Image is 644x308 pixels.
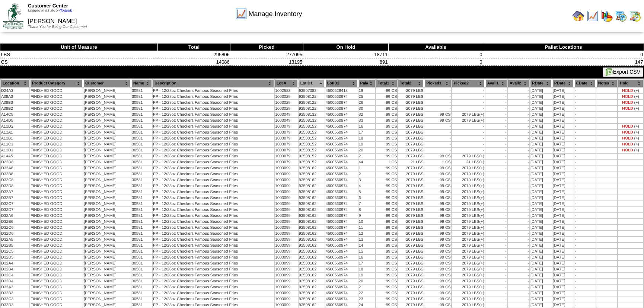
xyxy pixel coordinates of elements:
[452,94,485,99] td: -
[452,142,485,147] td: -
[508,88,529,93] td: -
[230,58,303,66] td: 13195
[1,136,29,141] td: A11B1
[1,142,29,147] td: A11C1
[358,106,375,111] td: 30
[325,112,358,117] td: 4500560974
[131,106,152,111] td: 30581
[574,142,596,147] td: -
[358,88,375,93] td: 19
[622,94,633,99] div: HOLD
[398,118,424,123] td: 2079 LBS
[131,148,152,153] td: 30581
[508,112,529,117] td: -
[574,118,596,123] td: -
[388,51,483,58] td: 0
[634,142,639,147] div: (+)
[153,106,274,111] td: FP - 12/28oz Checkers Famous Seasoned Fries
[153,118,274,123] td: FP - 12/28oz Checkers Famous Seasoned Fries
[398,79,424,87] th: Total2
[530,118,552,123] td: [DATE]
[376,106,398,111] td: 99 CS
[358,148,375,153] td: 20
[376,142,398,147] td: 99 CS
[479,154,484,158] div: (+)
[1,148,29,153] td: A11D1
[485,130,507,135] td: -
[131,130,152,135] td: 30581
[398,94,424,99] td: 2079 LBS
[325,136,358,141] td: 4500560974
[601,10,613,22] img: graph.gif
[131,112,152,117] td: 30581
[83,118,131,123] td: [PERSON_NAME]
[358,154,375,159] td: 21
[508,106,529,111] td: -
[622,106,633,111] div: HOLD
[358,160,375,165] td: 44
[153,136,274,141] td: FP - 12/28oz Checkers Famous Seasoned Fries
[452,100,485,105] td: -
[299,112,325,117] td: 92508132
[485,79,507,87] th: Avail1
[153,88,274,93] td: FP - 12/28oz Checkers Famous Seasoned Fries
[83,130,131,135] td: [PERSON_NAME]
[552,148,574,153] td: [DATE]
[424,142,451,147] td: -
[303,44,388,51] th: On Hold
[634,130,639,135] div: (+)
[452,136,485,141] td: -
[622,142,633,147] div: HOLD
[299,100,325,105] td: 92508122
[235,8,247,20] img: line_graph.gif
[275,100,298,105] td: 1003029
[508,94,529,99] td: -
[358,112,375,117] td: 32
[131,118,152,123] td: 30581
[530,79,552,87] th: RDate
[376,100,398,105] td: 99 CS
[398,148,424,153] td: 2079 LBS
[83,148,131,153] td: [PERSON_NAME]
[153,130,274,135] td: FP - 12/28oz Checkers Famous Seasoned Fries
[634,94,639,99] div: (+)
[275,130,298,135] td: 1003079
[485,100,507,105] td: -
[1,160,29,165] td: D22D8
[153,154,274,159] td: FP - 12/28oz Checkers Famous Seasoned Fries
[483,51,644,58] td: 0
[83,124,131,129] td: [PERSON_NAME]
[485,94,507,99] td: -
[230,44,303,51] th: Picked
[30,100,83,105] td: FINISHED GOOD
[530,106,552,111] td: [DATE]
[325,88,358,93] td: 4500528418
[1,130,29,135] td: A11A1
[629,10,641,22] img: calendarinout.gif
[358,100,375,105] td: 26
[30,88,83,93] td: FINISHED GOOD
[299,124,325,129] td: 92508152
[1,118,29,123] td: A14D5
[28,3,68,9] span: Customer Center
[424,124,451,129] td: -
[131,136,152,141] td: 30581
[299,154,325,159] td: 92508152
[153,124,274,129] td: FP - 12/28oz Checkers Famous Seasoned Fries
[479,112,484,117] div: (+)
[60,9,73,13] a: (logout)
[398,154,424,159] td: 2079 LBS
[376,154,398,159] td: 99 CS
[325,118,358,123] td: 4500560974
[325,94,358,99] td: 4500560974
[424,130,451,135] td: -
[376,112,398,117] td: 99 CS
[552,112,574,117] td: [DATE]
[508,118,529,123] td: -
[131,160,152,165] td: 30581
[157,58,230,66] td: 14086
[376,148,398,153] td: 99 CS
[376,160,398,165] td: 1 CS
[452,79,485,87] th: Picked2
[485,148,507,153] td: -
